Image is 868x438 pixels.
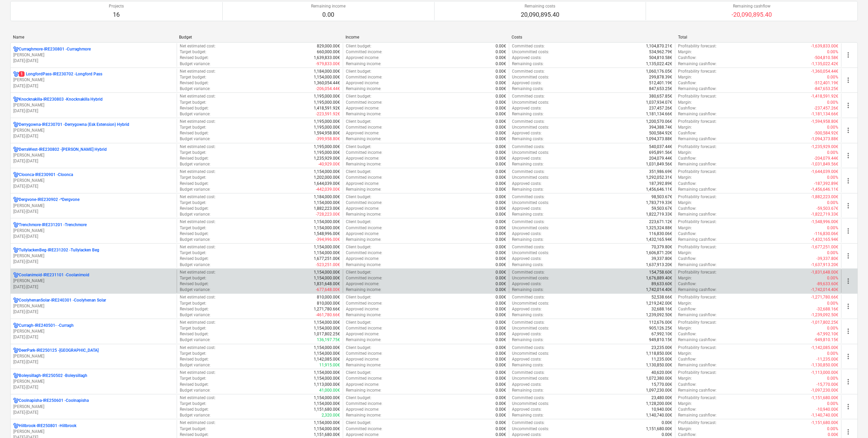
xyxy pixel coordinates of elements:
p: 204,079.44€ [649,156,672,161]
div: Project has multi currencies enabled [13,197,19,203]
div: Name [13,35,174,40]
p: 1,031,849.56€ [646,161,672,167]
p: Approved income : [346,105,379,111]
p: 504,810.58€ [649,55,672,61]
span: more_vert [844,76,852,84]
p: 1,060,176.05€ [646,69,672,74]
span: more_vert [844,101,852,109]
p: Net estimated cost : [180,169,216,175]
p: [DATE] - [DATE] [13,83,174,89]
p: Client budget : [346,119,371,125]
p: Margin : [678,150,692,156]
p: [PERSON_NAME] [13,178,174,184]
p: Profitability forecast : [678,144,717,150]
p: [DATE] - [DATE] [13,410,174,415]
div: Project has multi currencies enabled [13,423,19,429]
p: Budget variance : [180,136,210,142]
div: Costs [512,35,672,40]
span: 1 [19,71,25,77]
p: 1,154,000.00€ [314,74,340,80]
p: 0.00€ [496,74,506,80]
p: Revised budget : [180,130,209,136]
p: Net estimated cost : [180,43,216,49]
p: 1,195,000.00€ [314,93,340,99]
div: Coolanimoid-IRE231101 -Coolanimoid[PERSON_NAME][DATE]-[DATE] [13,272,174,290]
p: [DATE] - [DATE] [13,133,174,139]
p: 1,195,000.00€ [314,125,340,130]
p: Curraghmore-IRE230801 - Curraghmore [19,46,91,52]
p: 0.00€ [496,175,506,180]
p: -504,810.58€ [814,55,838,61]
p: 0.00€ [496,187,506,192]
p: 0.00€ [496,181,506,187]
p: -223,591.92€ [316,111,340,117]
p: Remaining income : [346,161,381,167]
span: more_vert [844,277,852,285]
p: Derrygowna-IRE230701 - Derrygowna (Esk Extension) Hybrid [19,122,129,128]
span: more_vert [844,252,852,260]
p: Committed costs : [512,43,545,49]
p: Committed income : [346,74,382,80]
p: DerraWest-IRE230802 - [PERSON_NAME] Hybrid [19,147,107,152]
p: Approved income : [346,130,379,136]
div: Cloonca-IRE230901 -Cloonca[PERSON_NAME][DATE]-[DATE] [13,172,174,189]
p: Remaining cashflow : [678,111,717,117]
div: Project has multi currencies enabled [13,272,19,278]
p: -20,090,895.40 [732,11,772,19]
p: 20,090,895.40 [521,11,559,19]
p: Committed income : [346,150,382,156]
div: Trenchmore-IRE231201 -Trenchmore[PERSON_NAME][DATE]-[DATE] [13,222,174,239]
p: Target budget : [180,74,206,80]
p: -1,135,022.42€ [811,61,838,67]
p: -1,360,054.44€ [811,69,838,74]
p: Approved costs : [512,156,542,161]
p: 0.00€ [496,61,506,67]
p: 1,184,000.00€ [314,69,340,74]
p: [PERSON_NAME] [13,228,174,234]
p: Margin : [678,100,692,105]
p: [PERSON_NAME] [13,77,174,83]
p: 394,388.74€ [649,125,672,130]
div: Boleysillagh-IRE250502 -Boleysillagh[PERSON_NAME][DATE]-[DATE] [13,373,174,390]
p: -1,418,591.92€ [811,93,838,99]
p: Remaining cashflow [732,3,772,9]
p: -206,054.44€ [316,86,340,92]
span: more_vert [844,126,852,134]
p: Uncommitted costs : [512,150,549,156]
p: Revised budget : [180,55,209,61]
p: Uncommitted costs : [512,49,549,55]
p: Cloonca-IRE230901 - Cloonca [19,172,73,178]
div: Coolnapisha-IRE250601 -Coolnapisha[PERSON_NAME][DATE]-[DATE] [13,398,174,415]
p: [PERSON_NAME] [13,303,174,309]
p: CoolyhenanSolar-IRE240301 - Coolyhenan Solar [19,297,106,303]
p: Margin : [678,49,692,55]
p: -204,079.44€ [814,156,838,161]
p: 0.00€ [496,161,506,167]
p: 0.00 [311,11,345,19]
p: 1,154,000.00€ [314,169,340,175]
p: 237,457.26€ [649,105,672,111]
p: 0.00€ [496,125,506,130]
p: Approved costs : [512,130,542,136]
p: Net estimated cost : [180,144,216,150]
p: Approved costs : [512,55,542,61]
div: Total [678,35,839,40]
p: -1,594,958.80€ [811,119,838,125]
p: Remaining cashflow : [678,86,717,92]
p: 0.00€ [496,93,506,99]
p: 0.00€ [496,130,506,136]
p: [PERSON_NAME] [13,152,174,158]
p: Approved income : [346,156,379,161]
p: Cashflow : [678,181,696,187]
div: Dergvone-IRE230902 -*Dergvone[PERSON_NAME][DATE]-[DATE] [13,197,174,214]
p: Margin : [678,74,692,80]
p: 695,891.56€ [649,150,672,156]
p: Trenchmore-IRE231201 - Trenchmore [19,222,87,228]
p: [DATE] - [DATE] [13,334,174,340]
p: 0.00€ [496,55,506,61]
div: Project has multi currencies enabled [13,373,19,379]
p: 847,653.25€ [649,86,672,92]
p: 0.00€ [496,49,506,55]
p: Remaining cashflow : [678,161,717,167]
p: Net estimated cost : [180,119,216,125]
